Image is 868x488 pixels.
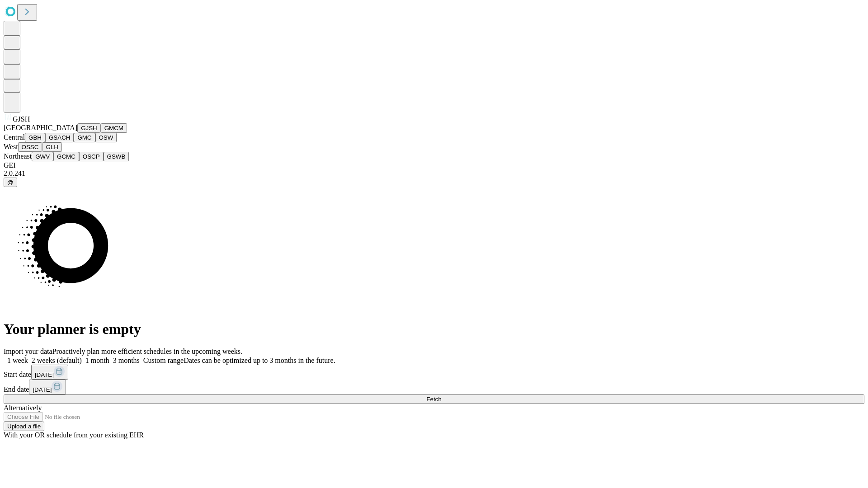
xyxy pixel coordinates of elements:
[4,143,18,150] span: West
[52,347,242,355] span: Proactively plan more efficient schedules in the upcoming weeks.
[45,133,74,142] button: GSACH
[77,123,101,133] button: GJSH
[4,152,32,160] span: Northeast
[95,133,117,142] button: OSW
[4,347,52,355] span: Import your data
[113,357,140,364] span: 3 months
[104,152,129,161] button: GSWB
[32,152,53,161] button: GWV
[29,380,66,394] button: [DATE]
[184,357,335,364] span: Dates can be optimized up to 3 months in the future.
[4,394,864,404] button: Fetch
[25,133,45,142] button: GBH
[101,123,127,133] button: GMCM
[4,380,864,394] div: End date
[4,422,44,431] button: Upload a file
[4,161,864,169] div: GEI
[74,133,95,142] button: GMC
[53,152,79,161] button: GCMC
[4,169,864,178] div: 2.0.241
[426,396,441,403] span: Fetch
[79,152,104,161] button: OSCP
[85,357,109,364] span: 1 month
[4,365,864,380] div: Start date
[18,142,42,152] button: OSSC
[4,404,42,412] span: Alternatively
[35,371,54,378] span: [DATE]
[4,321,864,338] h1: Your planner is empty
[143,357,184,364] span: Custom range
[4,178,17,187] button: @
[32,357,82,364] span: 2 weeks (default)
[7,357,28,364] span: 1 week
[4,124,77,131] span: [GEOGRAPHIC_DATA]
[33,386,52,393] span: [DATE]
[31,365,68,380] button: [DATE]
[42,142,61,152] button: GLH
[4,133,25,141] span: Central
[13,115,30,123] span: GJSH
[7,179,14,186] span: @
[4,431,144,439] span: With your OR schedule from your existing EHR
